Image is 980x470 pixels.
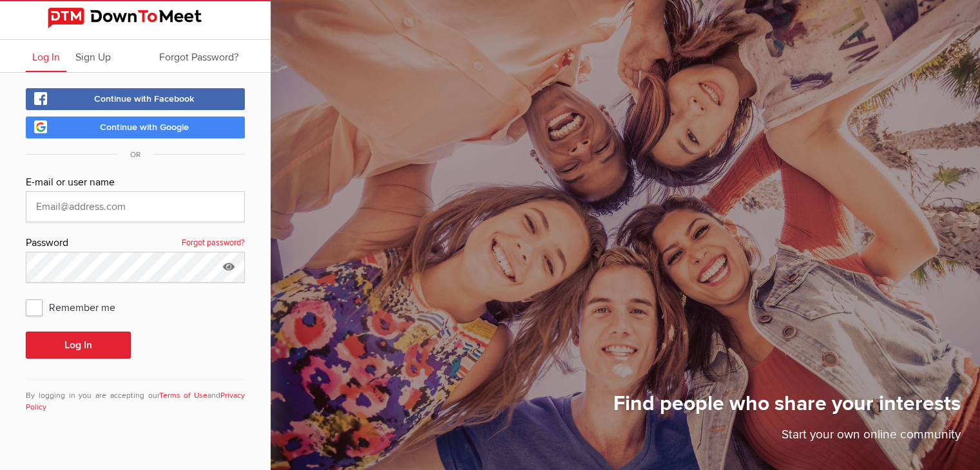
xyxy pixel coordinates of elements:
[26,117,245,138] a: Continue with Google
[26,191,245,222] input: Email@address.com
[159,391,208,400] a: Terms of Use
[26,379,245,413] div: By logging in you are accepting our and
[94,93,195,104] span: Continue with Facebook
[613,391,961,426] h1: Find people who share your interests
[26,332,131,359] button: Log In
[100,122,189,133] span: Continue with Google
[26,174,245,191] div: E-mail or user name
[117,150,153,160] span: OR
[26,296,128,319] span: Remember me
[69,40,117,72] a: Sign Up
[75,51,111,64] span: Sign Up
[48,8,223,28] img: DownToMeet
[26,40,66,72] a: Log In
[32,51,60,64] span: Log In
[153,40,245,72] a: Forgot Password?
[159,51,238,64] span: Forgot Password?
[613,426,961,451] p: Start your own online community
[26,235,245,252] div: Password
[182,235,245,252] a: Forgot password?
[26,88,245,110] a: Continue with Facebook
